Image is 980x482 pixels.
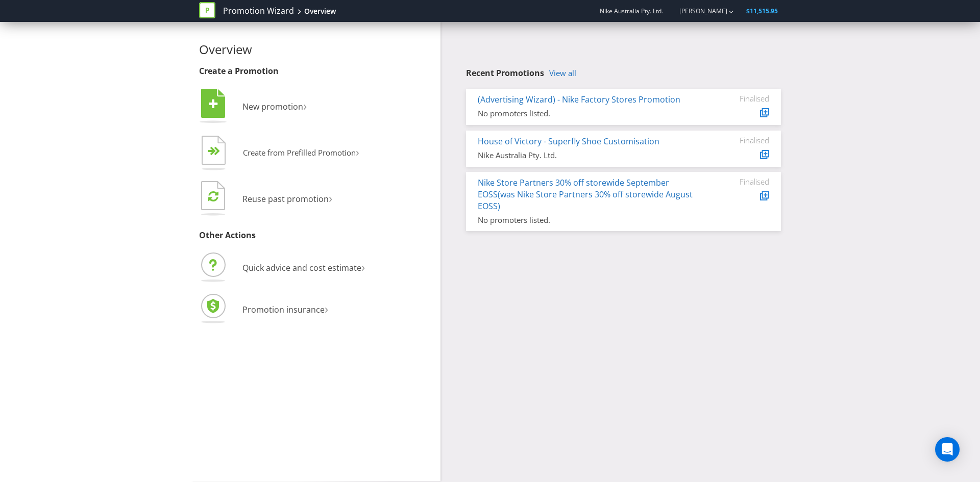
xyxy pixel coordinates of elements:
a: House of Victory - Superfly Shoe Customisation [478,136,659,147]
a: [PERSON_NAME] [669,7,727,15]
a: Quick advice and cost estimate› [199,262,365,273]
a: View all [549,69,576,78]
span: New promotion [242,101,303,112]
a: Nike Store Partners 30% off storewide September EOSS(was Nike Store Partners 30% off storewide Au... [478,177,693,212]
div: No promoters listed. [478,108,693,119]
span: Reuse past promotion [242,193,329,205]
span: $11,515.95 [746,7,778,15]
span: Create from Prefilled Promotion [243,147,356,158]
div: No promoters listed. [478,215,693,225]
div: Finalised [708,177,769,186]
span: › [356,144,359,160]
span: › [329,189,332,206]
a: (Advertising Wizard) - Nike Factory Stores Promotion [478,94,680,105]
div: Finalised [708,136,769,145]
tspan:  [209,98,218,110]
span: › [325,300,328,317]
span: Recent Promotions [466,67,544,79]
div: Overview [304,6,336,16]
tspan:  [214,146,220,156]
h2: Overview [199,43,433,56]
h3: Create a Promotion [199,67,433,76]
div: Nike Australia Pty. Ltd. [478,150,693,161]
span: Nike Australia Pty. Ltd. [600,7,663,15]
button: Create from Prefilled Promotion› [199,133,360,174]
div: Finalised [708,94,769,103]
tspan:  [208,190,218,202]
span: › [361,258,365,275]
span: Promotion insurance [242,304,325,315]
div: Open Intercom Messenger [935,437,960,462]
h3: Other Actions [199,231,433,240]
a: Promotion insurance› [199,304,328,315]
span: › [303,97,307,114]
span: Quick advice and cost estimate [242,262,361,273]
a: Promotion Wizard [223,5,294,17]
